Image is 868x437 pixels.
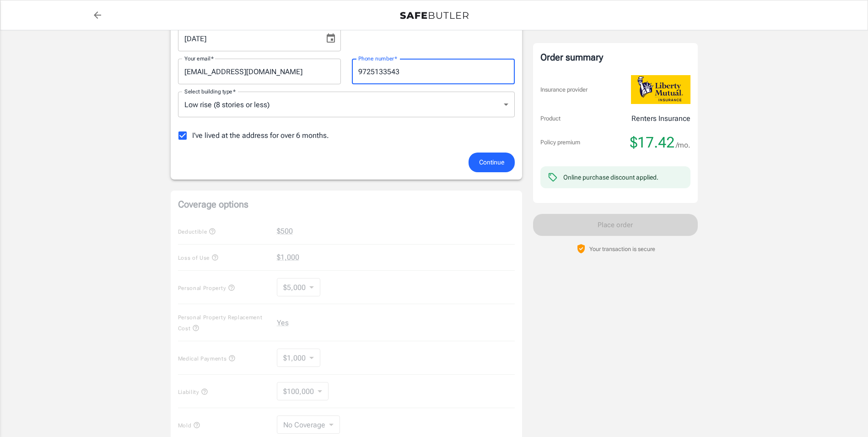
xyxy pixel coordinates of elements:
label: Your email [184,55,214,62]
input: MM/DD/YYYY [178,26,318,51]
span: /mo. [676,139,690,152]
p: Policy premium [540,138,580,147]
p: Product [540,114,561,123]
div: Order summary [540,50,690,64]
button: Continue [469,153,515,172]
p: Your transaction is secure [589,245,655,253]
div: Online purchase discount applied. [563,173,658,182]
input: Enter number [352,59,515,84]
div: Low rise (8 stories or less) [178,92,515,117]
span: Continue [479,157,504,168]
input: Enter email [178,59,341,84]
span: I've lived at the address for over 6 months. [192,130,329,141]
span: $17.42 [630,133,674,152]
p: Insurance provider [540,85,588,94]
label: Phone number [358,55,397,62]
img: Liberty Mutual [631,75,690,104]
label: Select building type [184,87,236,95]
p: Renters Insurance [631,113,690,124]
a: back to quotes [88,6,107,24]
button: Choose date, selected date is Oct 2, 2025 [322,29,340,48]
img: Back to quotes [400,12,469,19]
